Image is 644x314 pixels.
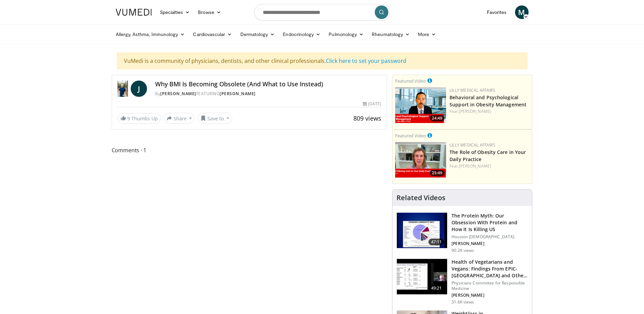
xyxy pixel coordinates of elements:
a: Pulmonology [325,28,368,41]
img: VuMedi Logo [116,9,152,16]
h3: Health of Vegetarians and Vegans: Findings From EPIC-[GEOGRAPHIC_DATA] and Othe… [452,259,528,279]
a: Cardiovascular [189,28,236,41]
a: Lilly Medical Affairs [449,87,495,93]
span: 809 views [353,114,381,122]
span: 47:11 [428,239,445,245]
a: Favorites [483,5,511,19]
div: [DATE] [363,101,381,107]
p: [PERSON_NAME] [452,241,528,246]
img: e1208b6b-349f-4914-9dd7-f97803bdbf1d.png.150x105_q85_crop-smart_upscale.png [395,142,446,178]
span: 9 [127,115,130,122]
a: The Role of Obesity Care in Your Daily Practice [449,149,526,162]
div: By FEATURING [155,91,381,97]
h4: Why BMI Is Becoming Obsolete (And What to Use Instead) [155,81,381,88]
a: Click here to set your password [326,57,406,65]
a: [PERSON_NAME] [459,108,491,114]
a: Rheumatology [368,28,414,41]
a: M [515,5,529,19]
a: Browse [194,5,225,19]
h4: Related Videos [397,194,445,202]
button: Save to [198,113,232,124]
small: Featured Video [395,78,426,84]
p: [PERSON_NAME] [452,293,528,298]
small: Featured Video [395,133,426,139]
span: 49:21 [428,285,445,292]
img: Dr. Jordan Rennicke [117,81,128,97]
a: 47:11 The Protein Myth: Our Obsession With Protein and How It Is Killing US Houston [DEMOGRAPHIC_... [397,212,528,253]
a: [PERSON_NAME] [160,91,196,97]
a: 9 Thumbs Up [117,113,161,124]
button: Share [164,113,195,124]
a: Behavioral and Psychological Support in Obesity Management [449,94,527,108]
h3: The Protein Myth: Our Obsession With Protein and How It Is Killing US [452,212,528,233]
div: VuMedi is a community of physicians, dentists, and other clinical professionals. [117,52,528,69]
a: Allergy, Asthma, Immunology [112,28,189,41]
p: 90.2K views [452,248,474,253]
p: Houston [DEMOGRAPHIC_DATA] [452,234,528,240]
a: Dermatology [236,28,279,41]
a: J [131,81,147,97]
img: 606f2b51-b844-428b-aa21-8c0c72d5a896.150x105_q85_crop-smart_upscale.jpg [397,259,447,294]
a: 25:49 [395,142,446,178]
a: 49:21 Health of Vegetarians and Vegans: Findings From EPIC-[GEOGRAPHIC_DATA] and Othe… Physicians... [397,259,528,305]
p: Physicians Committee for Responsible Medicine [452,280,528,291]
a: Lilly Medical Affairs [449,142,495,148]
a: 24:49 [395,87,446,123]
div: Feat. [449,163,529,169]
span: Comments 1 [112,146,387,155]
input: Search topics, interventions [254,4,390,20]
a: Specialties [156,5,194,19]
a: [PERSON_NAME] [220,91,256,97]
a: [PERSON_NAME] [459,163,491,169]
a: Endocrinology [279,28,325,41]
div: Feat. [449,108,529,115]
p: 31.6K views [452,299,474,305]
span: 24:49 [430,115,444,121]
a: More [414,28,440,41]
img: ba3304f6-7838-4e41-9c0f-2e31ebde6754.png.150x105_q85_crop-smart_upscale.png [395,87,446,123]
span: 25:49 [430,170,444,176]
img: b7b8b05e-5021-418b-a89a-60a270e7cf82.150x105_q85_crop-smart_upscale.jpg [397,213,447,248]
